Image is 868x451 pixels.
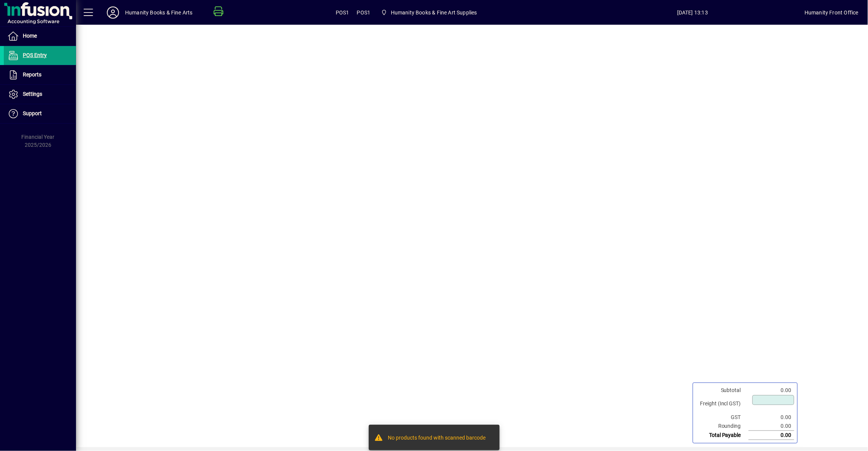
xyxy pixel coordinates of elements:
button: Profile [101,6,125,19]
span: POS Entry [23,52,47,58]
a: Reports [4,65,76,84]
td: 0.00 [749,431,794,440]
div: Humanity Books & Fine Arts [125,6,193,19]
td: Subtotal [696,386,749,395]
td: 0.00 [749,386,794,395]
span: [DATE] 13:13 [581,6,805,19]
td: Total Payable [696,431,749,440]
a: Settings [4,85,76,104]
div: No products found with scanned barcode [388,434,486,443]
span: Humanity Books & Fine Art Supplies [378,6,480,19]
span: POS1 [336,6,349,19]
span: Settings [23,91,42,97]
td: GST [696,413,749,422]
td: 0.00 [749,422,794,431]
span: Reports [23,71,41,78]
span: Humanity Books & Fine Art Supplies [391,6,477,19]
td: Freight (Incl GST) [696,395,749,413]
a: Support [4,104,76,123]
td: 0.00 [749,413,794,422]
span: Home [23,33,37,39]
a: Home [4,27,76,46]
span: Support [23,110,42,116]
div: Humanity Front Office [805,6,858,19]
span: POS1 [357,6,371,19]
td: Rounding [696,422,749,431]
